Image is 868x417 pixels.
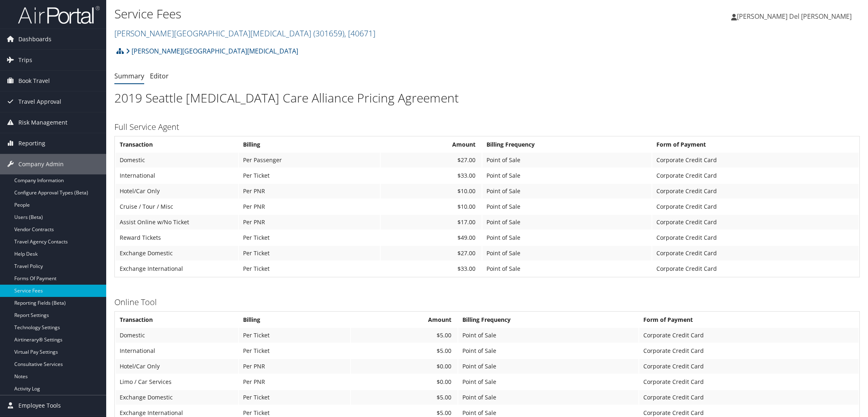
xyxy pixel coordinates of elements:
[344,28,375,39] span: , [ 40671 ]
[652,199,859,214] td: Corporate Credit Card
[639,343,859,358] td: Corporate Credit Card
[482,246,652,261] td: Point of Sale
[458,328,638,343] td: Point of Sale
[652,230,859,245] td: Corporate Credit Card
[381,153,481,167] td: $27.00
[731,4,860,29] a: [PERSON_NAME] Del [PERSON_NAME]
[18,50,32,70] span: Trips
[482,215,652,230] td: Point of Sale
[482,199,652,214] td: Point of Sale
[351,390,458,405] td: $5.00
[351,343,458,358] td: $5.00
[458,359,638,374] td: Point of Sale
[239,184,380,198] td: Per PNR
[239,312,350,327] th: Billing
[381,230,481,245] td: $49.00
[116,359,238,374] td: Hotel/Car Only
[18,71,50,91] span: Book Travel
[116,168,238,183] td: International
[351,359,458,374] td: $0.00
[351,375,458,389] td: $0.00
[239,375,350,389] td: Per PNR
[116,230,238,245] td: Reward Tickets
[652,246,859,261] td: Corporate Credit Card
[114,5,611,22] h1: Service Fees
[150,71,169,80] a: Editor
[239,215,380,230] td: Per PNR
[116,246,238,261] td: Exchange Domestic
[482,168,652,183] td: Point of Sale
[381,168,481,183] td: $33.00
[381,199,481,214] td: $10.00
[652,184,859,198] td: Corporate Credit Card
[351,312,458,327] th: Amount
[639,312,859,327] th: Form of Payment
[18,112,67,133] span: Risk Management
[239,261,380,276] td: Per Ticket
[458,343,638,358] td: Point of Sale
[114,297,860,308] h3: Online Tool
[239,168,380,183] td: Per Ticket
[351,328,458,343] td: $5.00
[482,137,652,152] th: Billing Frequency
[116,153,238,167] td: Domestic
[18,91,61,112] span: Travel Approval
[239,230,380,245] td: Per Ticket
[18,29,51,49] span: Dashboards
[381,137,481,152] th: Amount
[239,343,350,358] td: Per Ticket
[18,5,100,25] img: airportal-logo.png
[18,133,45,154] span: Reporting
[639,359,859,374] td: Corporate Credit Card
[18,395,61,416] span: Employee Tools
[116,199,238,214] td: Cruise / Tour / Misc
[482,261,652,276] td: Point of Sale
[313,28,344,39] span: ( 301659 )
[458,312,638,327] th: Billing Frequency
[114,121,860,133] h3: Full Service Agent
[652,137,859,152] th: Form of Payment
[381,184,481,198] td: $10.00
[652,153,859,167] td: Corporate Credit Card
[482,184,652,198] td: Point of Sale
[116,343,238,358] td: International
[126,43,298,59] a: [PERSON_NAME][GEOGRAPHIC_DATA][MEDICAL_DATA]
[652,261,859,276] td: Corporate Credit Card
[116,215,238,230] td: Assist Online w/No Ticket
[239,359,350,374] td: Per PNR
[116,375,238,389] td: Limo / Car Services
[381,261,481,276] td: $33.00
[652,168,859,183] td: Corporate Credit Card
[239,328,350,343] td: Per Ticket
[482,153,652,167] td: Point of Sale
[239,246,380,261] td: Per Ticket
[737,12,852,21] span: [PERSON_NAME] Del [PERSON_NAME]
[116,328,238,343] td: Domestic
[239,137,380,152] th: Billing
[116,312,238,327] th: Transaction
[239,390,350,405] td: Per Ticket
[458,375,638,389] td: Point of Sale
[18,154,64,174] span: Company Admin
[482,230,652,245] td: Point of Sale
[239,199,380,214] td: Per PNR
[116,390,238,405] td: Exchange Domestic
[114,28,375,39] a: [PERSON_NAME][GEOGRAPHIC_DATA][MEDICAL_DATA]
[458,390,638,405] td: Point of Sale
[239,153,380,167] td: Per Passenger
[639,375,859,389] td: Corporate Credit Card
[639,390,859,405] td: Corporate Credit Card
[381,215,481,230] td: $17.00
[381,246,481,261] td: $27.00
[639,328,859,343] td: Corporate Credit Card
[114,71,144,80] a: Summary
[116,261,238,276] td: Exchange International
[652,215,859,230] td: Corporate Credit Card
[116,184,238,198] td: Hotel/Car Only
[116,137,238,152] th: Transaction
[114,89,860,107] h1: 2019 Seattle [MEDICAL_DATA] Care Alliance Pricing Agreement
